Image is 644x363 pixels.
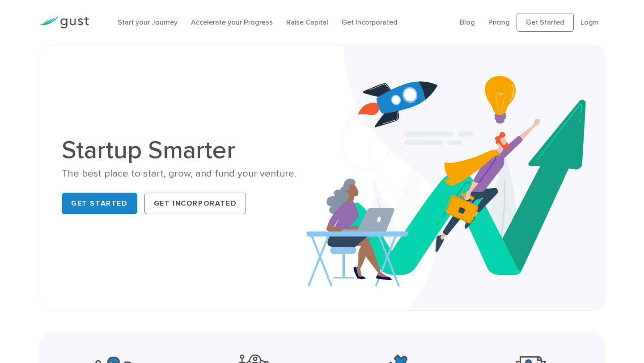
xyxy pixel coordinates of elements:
[580,18,598,26] a: Login
[62,167,315,180] div: The best place to start, grow, and fund your venture.
[62,193,137,214] a: Get Started
[286,18,328,26] a: Raise Capital
[144,193,246,214] a: Get Incorporated
[517,13,574,32] a: Get Started
[191,18,273,26] a: Accelerate your Progress
[39,17,89,29] img: Gust Logo
[488,18,510,26] a: Pricing
[118,18,178,26] a: Start your Journey
[306,45,605,310] img: Startup Smarter Hero
[342,18,398,26] a: Get Incorporated
[460,18,475,26] a: Blog
[62,138,315,163] h1: Startup Smarter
